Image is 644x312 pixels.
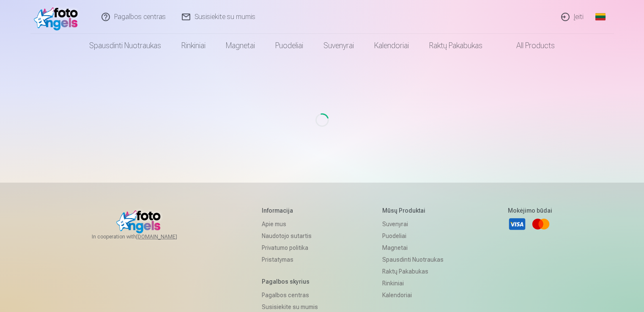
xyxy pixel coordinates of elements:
[136,233,197,240] a: [DOMAIN_NAME]
[265,34,313,57] a: Puodeliai
[508,215,526,233] a: Visa
[313,34,364,57] a: Suvenyrai
[382,218,444,230] a: Suvenyrai
[262,206,318,215] h5: Informacija
[262,277,318,286] h5: Pagalbos skyrius
[508,206,552,215] h5: Mokėjimo būdai
[171,34,216,57] a: Rinkiniai
[419,34,493,57] a: Raktų pakabukas
[262,230,318,242] a: Naudotojo sutartis
[79,34,171,57] a: Spausdinti nuotraukas
[262,218,318,230] a: Apie mus
[382,277,444,289] a: Rinkiniai
[382,230,444,242] a: Puodeliai
[382,242,444,254] a: Magnetai
[382,254,444,265] a: Spausdinti nuotraukas
[382,206,444,215] h5: Mūsų produktai
[382,265,444,277] a: Raktų pakabukas
[262,254,318,265] a: Pristatymas
[262,242,318,254] a: Privatumo politika
[364,34,419,57] a: Kalendoriai
[382,289,444,301] a: Kalendoriai
[262,289,318,301] a: Pagalbos centras
[34,3,82,30] img: /fa2
[92,233,197,240] span: In cooperation with
[216,34,265,57] a: Magnetai
[493,34,565,57] a: All products
[532,215,550,233] a: Mastercard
